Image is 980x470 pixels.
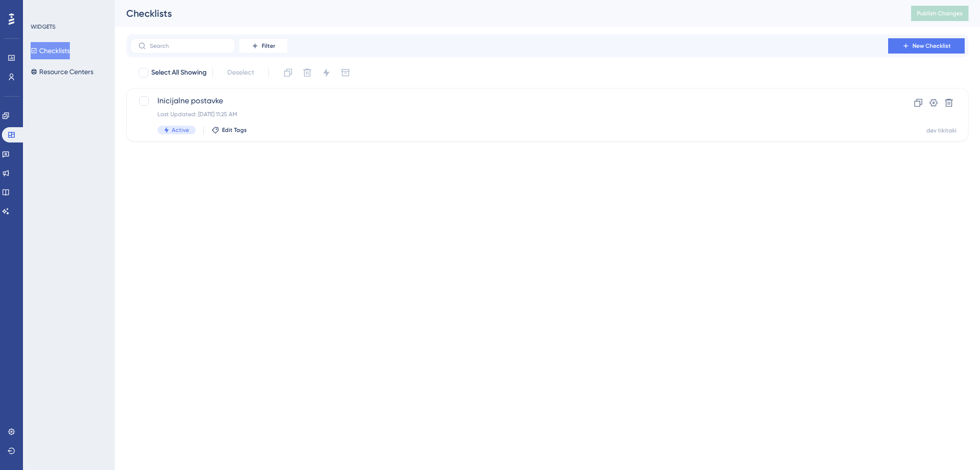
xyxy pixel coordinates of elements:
[262,42,275,50] span: Filter
[227,67,254,78] span: Deselect
[31,23,56,31] div: WIDGETS
[157,95,861,107] span: Inicijalne postavke
[911,6,969,21] button: Publish Changes
[150,43,227,49] input: Search
[888,38,965,54] button: New Checklist
[222,126,247,134] span: Edit Tags
[917,10,963,17] span: Publish Changes
[151,67,207,78] span: Select All Showing
[172,126,189,134] span: Active
[926,127,957,134] div: dev tikitaki
[913,42,951,50] span: New Checklist
[31,42,70,59] button: Checklists
[239,38,287,54] button: Filter
[157,110,861,118] div: Last Updated: [DATE] 11:25 AM
[31,63,93,80] button: Resource Centers
[219,64,263,81] button: Deselect
[126,7,887,20] div: Checklists
[212,126,247,134] button: Edit Tags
